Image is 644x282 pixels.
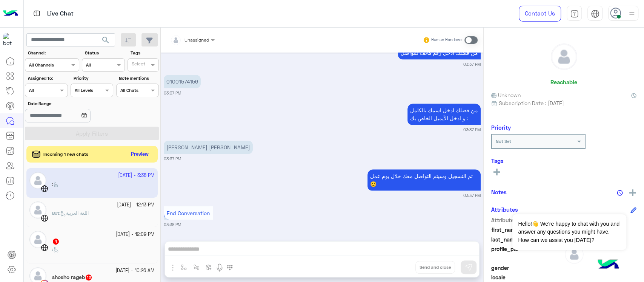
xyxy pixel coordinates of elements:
small: 03:37 PM [164,90,181,96]
span: gender [491,264,563,272]
span: Unassigned [184,37,209,43]
p: 21/9/2025, 3:37 PM [367,169,481,191]
small: 03:37 PM [463,61,481,67]
img: notes [617,190,623,196]
label: Channel: [28,50,78,56]
img: WebChat [41,214,48,222]
small: [DATE] - 12:09 PM [116,231,155,238]
span: null [565,273,637,281]
p: Live Chat [47,9,74,19]
h6: Notes [491,189,507,195]
label: Status [85,50,124,56]
label: Assigned to: [28,75,67,82]
img: add [629,189,636,196]
small: 03:38 PM [164,222,181,228]
button: Preview [128,149,152,160]
img: tab [591,9,599,18]
div: Select [131,60,145,69]
h6: Tags [491,157,636,164]
label: Note mentions [119,75,158,82]
button: Send and close [415,261,455,274]
b: : [52,210,60,216]
b: : [52,246,53,252]
p: 21/9/2025, 3:37 PM [164,75,201,88]
span: Bot [52,210,59,216]
img: hulul-logo.png [595,252,621,278]
span: null [565,264,637,272]
span: Subscription Date : [DATE] [499,99,564,107]
span: last_name [491,236,563,243]
span: first_name [491,226,563,234]
img: WebChat [41,244,48,251]
p: 21/9/2025, 3:37 PM [164,141,253,154]
span: Attribute Name [491,216,563,224]
button: Apply Filters [25,127,159,140]
small: 03:37 PM [463,127,481,133]
img: Logo [3,6,18,22]
small: [DATE] - 10:26 AM [115,267,155,274]
img: profile [627,9,636,19]
h5: shosho rageb [52,274,92,280]
label: Tags [131,50,158,56]
img: defaultAdmin.png [565,245,584,264]
p: 21/9/2025, 3:37 PM [398,46,481,59]
span: اللغة العربية [60,210,89,216]
img: 171468393613305 [3,33,17,46]
h6: Priority [491,124,511,131]
span: End Conversation [167,210,210,216]
label: Priority [74,75,112,82]
b: Not Set [496,138,511,144]
img: defaultAdmin.png [551,44,577,70]
small: Human Handover [431,37,463,43]
label: Date Range [28,100,112,107]
a: Contact Us [519,6,561,22]
span: locale [491,273,563,281]
p: 21/9/2025, 3:37 PM [407,104,481,125]
img: defaultAdmin.png [29,231,46,248]
h6: Attributes [491,206,518,213]
a: tab [567,6,582,22]
img: defaultAdmin.png [29,201,46,218]
span: Unknown [491,91,521,99]
small: [DATE] - 12:13 PM [117,201,155,209]
img: tab [570,9,579,18]
span: 1 [53,239,59,245]
span: Hello!👋 We're happy to chat with you and answer any questions you might have. How can we assist y... [512,214,626,250]
span: search [101,36,110,45]
span: Incoming 1 new chats [43,151,88,158]
button: search [97,33,115,50]
small: 03:37 PM [463,192,481,198]
img: tab [32,9,41,18]
span: 12 [86,274,92,280]
h6: Reachable [550,79,577,85]
small: 03:37 PM [164,156,181,162]
span: profile_pic [491,245,563,262]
